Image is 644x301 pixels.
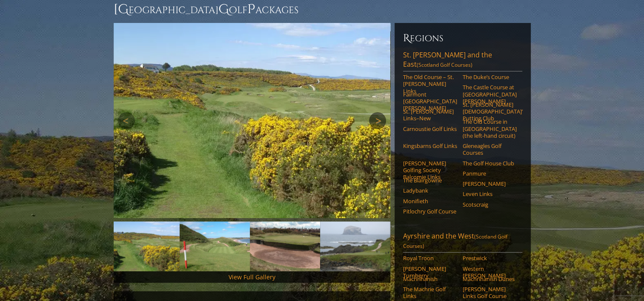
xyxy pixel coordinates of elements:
h1: [GEOGRAPHIC_DATA] olf ackages [114,1,531,18]
a: The Old Course – St. [PERSON_NAME] Links [403,74,457,94]
a: Scotscraig [463,201,517,208]
a: The Machrie Golf Links [403,286,457,300]
a: Previous [118,112,135,129]
a: [PERSON_NAME] Links Golf Course [463,286,517,300]
h6: Regions [403,31,522,45]
a: Ladybank [403,187,457,194]
span: G [218,1,229,18]
a: Machrihanish Dunes [463,275,517,282]
a: Next [369,112,386,129]
a: Gleneagles Golf Courses [463,142,517,156]
a: St. [PERSON_NAME] [DEMOGRAPHIC_DATA]’ Putting Club [463,101,517,122]
a: The Duke’s Course [463,74,517,80]
a: St. [PERSON_NAME] and the East(Scotland Golf Courses) [403,50,522,71]
a: Panmure [463,170,517,177]
a: [PERSON_NAME] [463,180,517,187]
a: View Full Gallery [229,273,275,281]
span: (Scotland Golf Courses) [417,61,472,68]
a: St. [PERSON_NAME] Links–New [403,108,457,122]
a: Kingsbarns Golf Links [403,142,457,149]
span: (Scotland Golf Courses) [403,233,507,250]
a: The Castle Course at [GEOGRAPHIC_DATA][PERSON_NAME] [463,84,517,105]
a: Western [PERSON_NAME] [463,265,517,279]
a: Machrihanish [403,275,457,282]
a: [PERSON_NAME] Golfing Society Balcomie Links [403,160,457,181]
a: Pitlochry Golf Course [403,208,457,215]
span: P [247,1,255,18]
a: Fairmont [GEOGRAPHIC_DATA][PERSON_NAME] [403,91,457,112]
a: The Old Course in [GEOGRAPHIC_DATA] (the left-hand circuit) [463,118,517,139]
a: [PERSON_NAME] Turnberry [403,265,457,279]
a: Ayrshire and the West(Scotland Golf Courses) [403,231,522,253]
a: Royal Troon [403,255,457,261]
a: Leven Links [463,190,517,197]
a: Monifieth [403,198,457,204]
a: The Golf House Club [463,160,517,167]
a: Carnoustie Golf Links [403,125,457,132]
a: The Blairgowrie [403,177,457,184]
a: Prestwick [463,255,517,261]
